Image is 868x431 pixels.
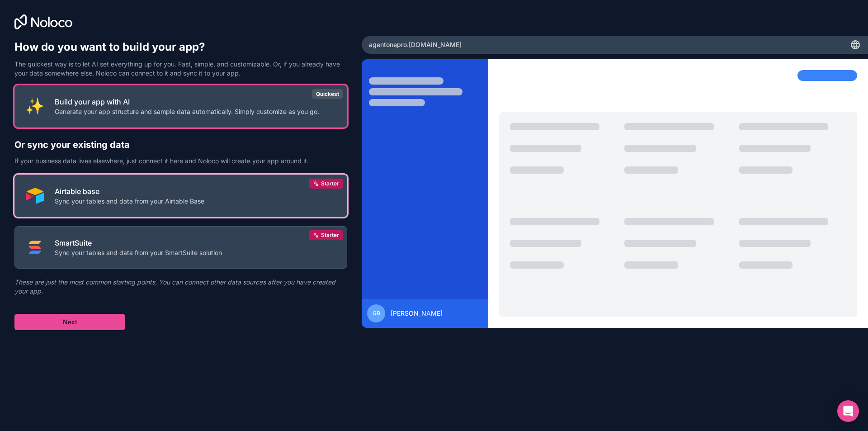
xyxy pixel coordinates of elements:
[14,278,347,296] p: These are just the most common starting points. You can connect other data sources after you have...
[26,97,44,115] img: INTERNAL_WITH_AI
[55,237,222,248] p: SmartSuite
[26,187,44,205] img: AIRTABLE
[321,180,339,187] span: Starter
[55,248,222,257] p: Sync your tables and data from your SmartSuite solution
[14,60,347,78] p: The quickest way is to let AI set everything up for you. Fast, simple, and customizable. Or, if y...
[14,314,125,330] button: Next
[321,232,339,239] span: Starter
[26,238,44,256] img: SMART_SUITE
[55,197,204,206] p: Sync your tables and data from your Airtable Base
[14,175,347,217] button: AIRTABLEAirtable baseSync your tables and data from your Airtable BaseStarter
[55,96,319,107] p: Build your app with AI
[55,107,319,116] p: Generate your app structure and sample data automatically. Simply customize as you go.
[373,310,380,317] span: GB
[14,85,347,128] button: INTERNAL_WITH_AIBuild your app with AIGenerate your app structure and sample data automatically. ...
[312,89,343,99] div: Quickest
[14,226,347,269] button: SMART_SUITESmartSuiteSync your tables and data from your SmartSuite solutionStarter
[14,40,347,54] h1: How do you want to build your app?
[369,40,462,49] span: agentonepro .[DOMAIN_NAME]
[14,138,347,151] h2: Or sync your existing data
[55,186,204,197] p: Airtable base
[391,309,443,318] span: [PERSON_NAME]
[14,156,347,166] p: If your business data lives elsewhere, just connect it here and Noloco will create your app aroun...
[837,400,859,422] div: Open Intercom Messenger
